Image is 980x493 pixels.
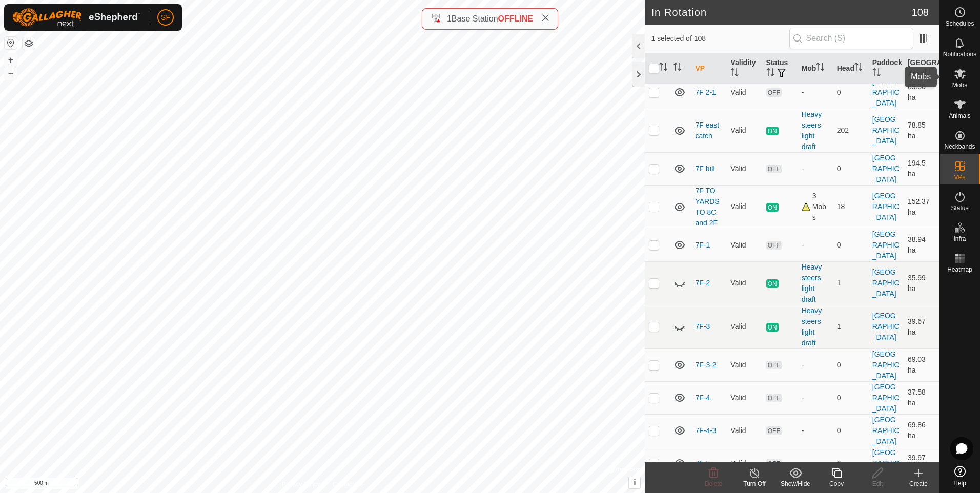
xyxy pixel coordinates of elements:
button: + [5,54,17,66]
span: OFF [766,361,782,369]
th: Mob [798,53,833,84]
td: 65.36 ha [904,76,939,109]
span: ON [766,203,779,212]
a: 7F TO YARDS TO 8C and 2F [695,187,719,227]
div: Show/Hide [775,479,816,488]
span: Infra [953,236,966,242]
a: 7F-1 [695,241,710,249]
span: Delete [705,480,723,487]
span: ON [766,279,779,288]
a: [GEOGRAPHIC_DATA] [872,77,900,107]
td: Valid [726,348,762,381]
a: [GEOGRAPHIC_DATA] [872,230,900,260]
h2: In Rotation [651,6,911,18]
span: Animals [949,113,971,119]
td: 69.03 ha [904,348,939,381]
a: 7F-4-3 [695,426,716,435]
td: Valid [726,152,762,185]
div: - [802,458,829,469]
td: 0 [833,76,868,109]
a: Privacy Policy [282,480,320,489]
span: ON [766,323,779,332]
span: Base Station [452,14,498,23]
p-sorticon: Activate to sort [730,70,739,78]
span: SF [161,12,170,23]
p-sorticon: Activate to sort [766,70,774,78]
a: [GEOGRAPHIC_DATA] [872,383,900,413]
th: VP [691,53,726,84]
div: Heavy steers light draft [802,109,829,152]
th: Paddock [868,53,904,84]
span: 1 selected of 108 [651,33,789,44]
td: Valid [726,109,762,152]
div: - [802,87,829,98]
td: Valid [726,305,762,348]
span: Notifications [943,51,976,57]
button: i [629,477,640,488]
div: - [802,240,829,251]
p-sorticon: Activate to sort [924,70,932,78]
td: 0 [833,152,868,185]
td: 18 [833,185,868,229]
span: Schedules [945,20,974,27]
th: Validity [726,53,762,84]
a: Contact Us [333,480,363,489]
span: Mobs [952,82,967,88]
a: 7F-2 [695,279,710,287]
td: 194.5 ha [904,152,939,185]
span: OFF [766,165,782,173]
span: Status [951,205,968,211]
a: [GEOGRAPHIC_DATA] [872,154,900,183]
td: 0 [833,229,868,261]
a: [GEOGRAPHIC_DATA] [872,115,900,145]
a: [GEOGRAPHIC_DATA] [872,448,900,478]
p-sorticon: Activate to sort [816,64,824,72]
a: 7F 2-1 [695,88,716,96]
img: Gallagher Logo [12,8,140,27]
td: 0 [833,348,868,381]
p-sorticon: Activate to sort [673,64,682,72]
span: 108 [912,5,929,20]
span: OFF [766,426,782,435]
span: ON [766,127,779,135]
span: OFF [766,394,782,402]
td: 78.85 ha [904,109,939,152]
td: 1 [833,261,868,305]
a: [GEOGRAPHIC_DATA] [872,350,900,380]
input: Search (S) [789,28,913,49]
td: Valid [726,261,762,305]
div: 3 Mobs [802,191,829,223]
td: Valid [726,381,762,414]
a: [GEOGRAPHIC_DATA] [872,268,900,298]
th: [GEOGRAPHIC_DATA] Area [904,53,939,84]
span: OFF [766,459,782,468]
div: Copy [816,479,857,488]
a: [GEOGRAPHIC_DATA] [872,312,900,341]
div: Heavy steers light draft [802,262,829,305]
span: Help [953,480,966,486]
a: 7F-4 [695,394,710,402]
td: 69.86 ha [904,414,939,447]
a: [GEOGRAPHIC_DATA] [872,192,900,221]
span: OFF [766,88,782,97]
td: Valid [726,76,762,109]
p-sorticon: Activate to sort [872,70,881,78]
td: 39.67 ha [904,305,939,348]
a: 7F east catch [695,121,719,140]
div: - [802,393,829,403]
span: i [634,478,636,487]
button: Reset Map [5,37,17,49]
span: Neckbands [944,143,975,150]
th: Status [762,53,798,84]
a: 7F-3 [695,322,710,331]
td: 0 [833,414,868,447]
td: 0 [833,381,868,414]
p-sorticon: Activate to sort [659,64,667,72]
a: Help [940,462,980,490]
td: 37.58 ha [904,381,939,414]
td: Valid [726,229,762,261]
td: 35.99 ha [904,261,939,305]
span: VPs [954,174,965,180]
div: Turn Off [734,479,775,488]
td: 38.94 ha [904,229,939,261]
